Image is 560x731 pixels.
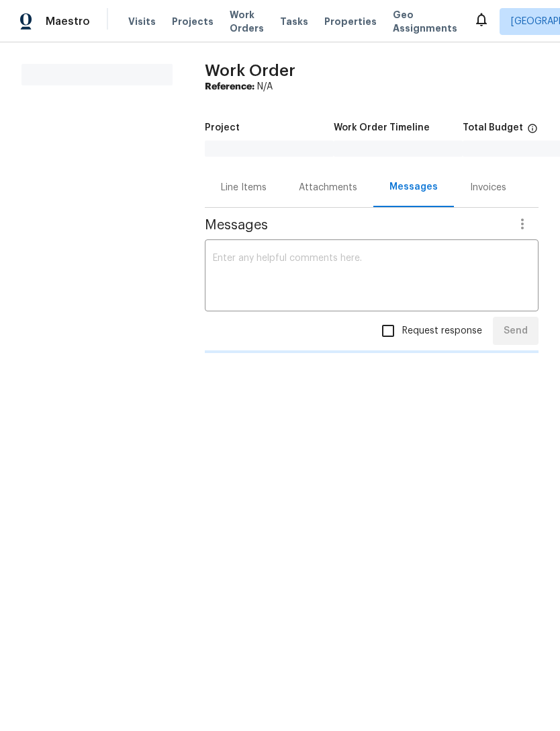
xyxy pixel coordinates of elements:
[221,181,267,194] div: Line Items
[280,17,308,26] span: Tasks
[299,181,357,194] div: Attachments
[128,15,156,28] span: Visits
[205,82,254,91] b: Reference:
[470,181,506,194] div: Invoices
[393,8,457,35] span: Geo Assignments
[205,123,240,132] h5: Project
[334,123,430,132] h5: Work Order Timeline
[46,15,90,28] span: Maestro
[402,324,482,338] span: Request response
[324,15,377,28] span: Properties
[205,63,295,79] span: Work Order
[172,15,214,28] span: Projects
[205,80,539,93] div: N/A
[527,123,538,141] span: The total cost of line items that have been proposed by Opendoor. This sum includes line items th...
[463,123,523,132] h5: Total Budget
[230,8,264,35] span: Work Orders
[389,180,438,194] div: Messages
[205,219,506,232] span: Messages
